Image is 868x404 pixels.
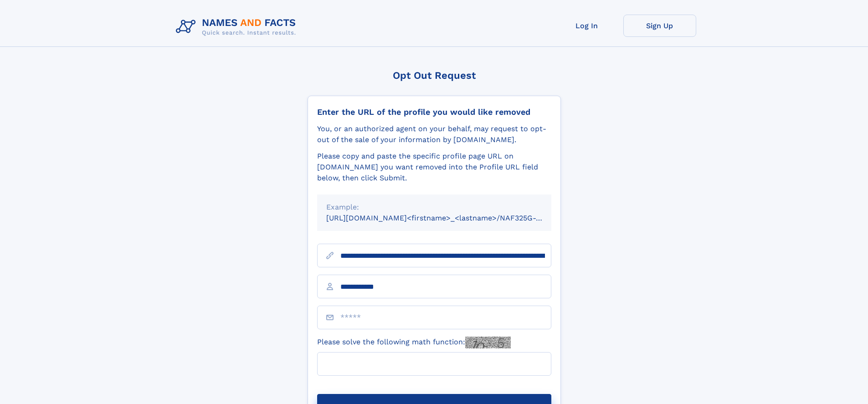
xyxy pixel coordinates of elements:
div: You, or an authorized agent on your behalf, may request to opt-out of the sale of your informatio... [317,123,551,145]
div: Example: [326,202,542,213]
a: Log In [550,15,623,37]
div: Enter the URL of the profile you would like removed [317,107,551,117]
a: Sign Up [623,15,696,37]
div: Please copy and paste the specific profile page URL on [DOMAIN_NAME] you want removed into the Pr... [317,151,551,184]
img: Logo Names and Facts [172,15,303,39]
small: [URL][DOMAIN_NAME]<firstname>_<lastname>/NAF325G-xxxxxxxx [326,214,569,222]
label: Please solve the following math function: [317,337,511,348]
div: Opt Out Request [308,70,561,81]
